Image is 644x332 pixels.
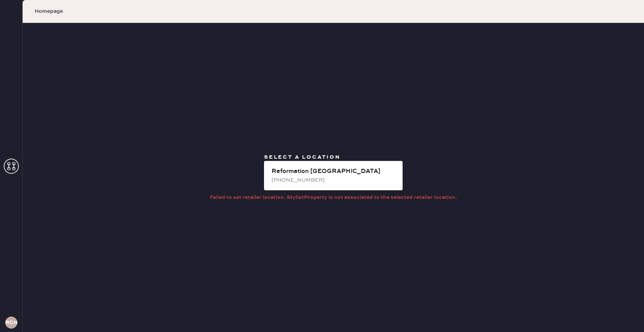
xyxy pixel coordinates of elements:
[272,167,397,176] div: Reformation [GEOGRAPHIC_DATA]
[210,193,457,202] div: Failed to set retailer location. StylistProperty is not associated to the selected retailer locat...
[272,176,397,184] div: [PHONE_NUMBER]
[608,298,641,330] iframe: Front Chat
[5,320,17,325] h3: RCHA
[35,8,63,15] span: Homepage
[264,154,340,161] span: Select a location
